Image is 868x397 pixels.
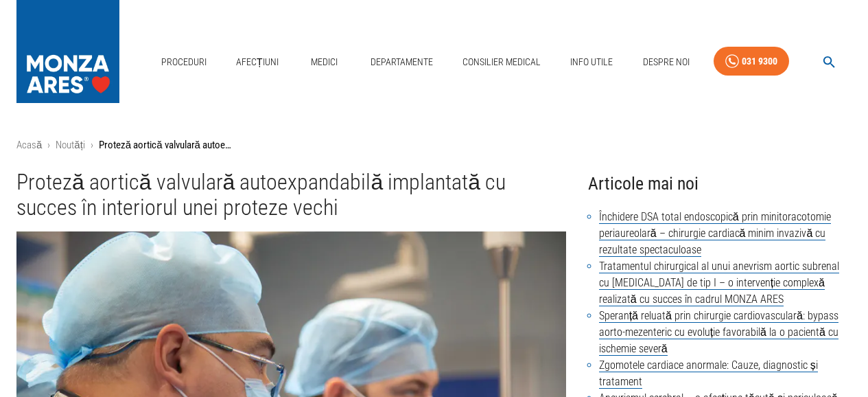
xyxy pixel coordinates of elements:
p: Proteză aortică valvulară autoexpandabilă implantată cu succes în interiorul unei proteze vechi [99,137,236,153]
a: Medici [303,48,347,76]
h1: Proteză aortică valvulară autoexpandabilă implantată cu succes în interiorul unei proteze vechi [16,170,566,221]
a: Zgomotele cardiace anormale: Cauze, diagnostic și tratament [599,359,818,389]
a: Tratamentul chirurgical al unui anevrism aortic subrenal cu [MEDICAL_DATA] de tip I – o intervenț... [599,260,839,306]
a: Afecțiuni [231,48,284,76]
a: Info Utile [565,48,618,76]
a: 031 9300 [714,47,789,76]
a: Proceduri [156,48,212,76]
a: Speranță reluată prin chirurgie cardiovasculară: bypass aorto-mezenteric cu evoluție favorabilă l... [599,309,838,356]
a: Acasă [16,139,42,151]
a: Noutăți [56,139,85,151]
a: Închidere DSA total endoscopică prin minitoracotomie periaureolară – chirurgie cardiacă minim inv... [599,210,831,257]
a: Consilier Medical [457,48,546,76]
h4: Articole mai noi [588,170,852,198]
a: Despre Noi [637,48,695,76]
div: 031 9300 [742,53,777,70]
a: Departamente [365,48,438,76]
li: › [91,137,93,153]
li: › [47,137,50,153]
nav: breadcrumb [16,137,852,153]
